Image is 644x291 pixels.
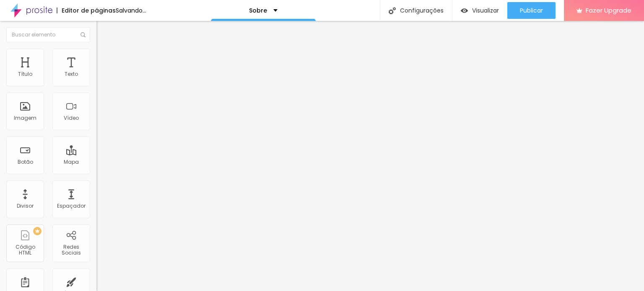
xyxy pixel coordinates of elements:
[57,203,86,209] div: Espaçador
[461,7,468,14] img: view-1.svg
[8,244,42,256] div: Código HTML
[18,159,33,165] div: Botão
[80,32,86,37] img: Icone
[116,8,146,13] div: Salvando...
[55,244,88,256] div: Redes Sociais
[64,159,79,165] div: Mapa
[65,71,78,77] div: Texto
[452,2,507,19] button: Visualizar
[18,71,32,77] div: Título
[389,7,396,14] img: Icone
[14,115,36,121] div: Imagem
[17,203,34,209] div: Divisor
[57,8,116,13] div: Editor de páginas
[472,7,499,14] span: Visualizar
[249,8,267,13] p: Sobre
[586,7,631,14] span: Fazer Upgrade
[6,27,90,42] input: Buscar elemento
[507,2,556,19] button: Publicar
[64,115,79,121] div: Vídeo
[520,7,543,14] span: Publicar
